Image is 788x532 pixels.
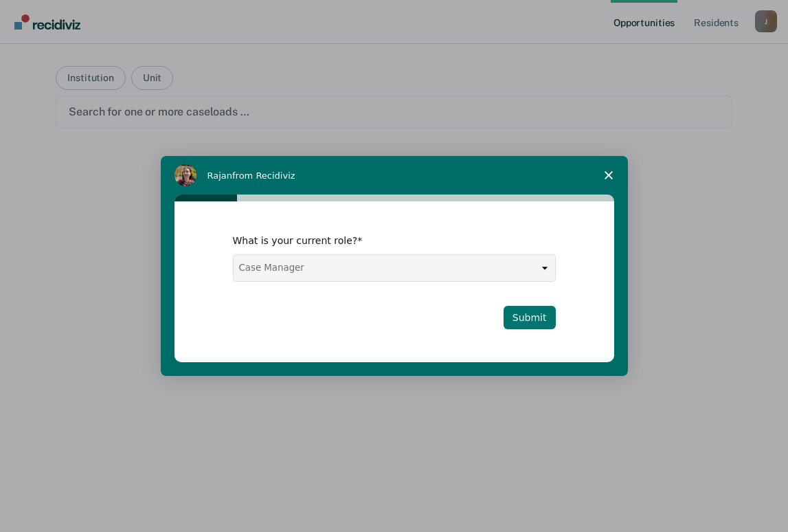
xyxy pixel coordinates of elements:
span: from Recidiviz [232,170,295,181]
span: Rajan [207,170,233,181]
span: Close survey [589,156,628,195]
select: Select one... [234,255,555,281]
div: What is your current role? [233,234,535,247]
img: Profile image for Rajan [175,164,196,186]
button: Submit [504,306,556,329]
